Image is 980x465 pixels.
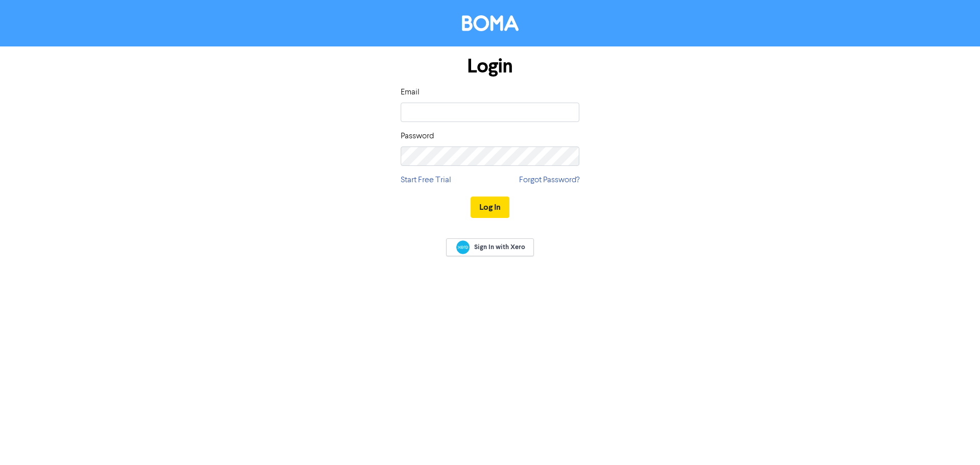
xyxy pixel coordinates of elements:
iframe: Chat Widget [929,416,980,465]
img: Xero logo [456,240,470,254]
button: Log In [471,197,509,218]
span: Sign In with Xero [474,242,525,252]
label: Password [401,130,434,142]
img: BOMA Logo [462,15,519,31]
a: Start Free Trial [401,174,451,186]
label: Email [401,86,420,99]
a: Forgot Password? [519,174,579,186]
h1: Login [401,55,579,78]
a: Sign In with Xero [446,238,534,256]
